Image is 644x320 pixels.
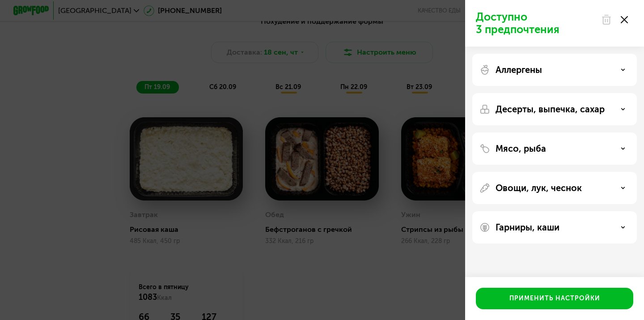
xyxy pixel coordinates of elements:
[476,11,596,36] p: Доступно 3 предпочтения
[476,288,633,309] button: Применить настройки
[496,222,559,233] p: Гарниры, каши
[509,294,600,303] div: Применить настройки
[496,143,546,154] p: Мясо, рыба
[496,104,605,115] p: Десерты, выпечка, сахар
[496,64,542,75] p: Аллергены
[496,183,582,193] p: Овощи, лук, чеснок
